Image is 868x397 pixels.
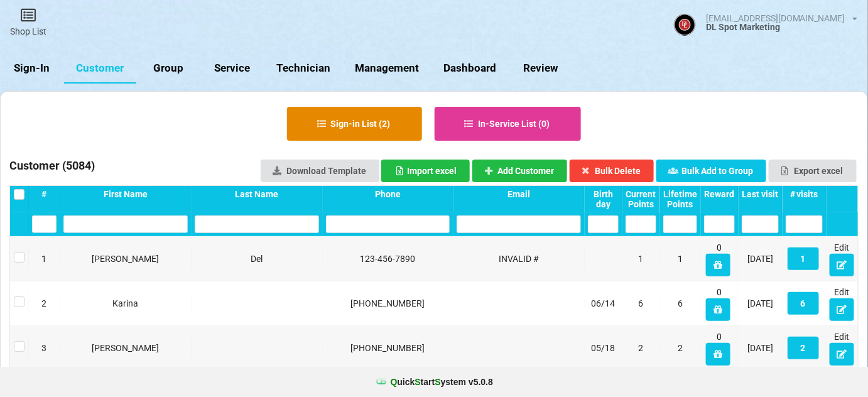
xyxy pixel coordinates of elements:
[200,53,264,84] a: Service
[788,247,819,270] button: 1
[626,342,656,354] div: 2
[261,160,379,182] a: Download Template
[32,253,57,265] div: 1
[391,376,493,388] b: uick tart ystem v 5.0.8
[64,53,136,84] a: Customer
[391,377,398,387] span: Q
[326,342,450,354] div: [PHONE_NUMBER]
[742,189,779,199] div: Last visit
[588,189,619,209] div: Birth day
[663,342,697,354] div: 2
[32,297,57,310] div: 2
[264,53,343,84] a: Technician
[706,23,858,31] div: DL Spot Marketing
[326,189,450,199] div: Phone
[788,337,819,359] button: 2
[704,286,735,321] div: 0
[457,253,581,265] div: INVALID #
[431,53,509,84] a: Dashboard
[63,342,188,354] div: [PERSON_NAME]
[706,14,845,23] div: [EMAIL_ADDRESS][DOMAIN_NAME]
[375,376,388,388] img: favicon.ico
[742,253,779,265] div: [DATE]
[786,189,823,199] div: # visits
[32,342,57,354] div: 3
[63,297,188,310] div: Karina
[663,253,697,265] div: 1
[656,160,767,182] button: Bulk Add to Group
[830,241,855,276] div: Edit
[287,107,422,141] button: Sign-in List (2)
[769,160,857,182] button: Export excel
[663,297,697,310] div: 6
[32,189,57,199] div: #
[326,253,450,265] div: 123-456-7890
[830,330,855,366] div: Edit
[195,253,319,265] div: Del
[136,53,200,84] a: Group
[457,189,581,199] div: Email
[63,253,188,265] div: [PERSON_NAME]
[626,189,656,209] div: Current Points
[435,107,582,141] button: In-Service List (0)
[508,53,572,84] a: Review
[742,342,779,354] div: [DATE]
[326,297,450,310] div: [PHONE_NUMBER]
[394,166,457,175] div: Import excel
[415,377,421,387] span: S
[788,292,819,315] button: 6
[435,377,440,387] span: S
[472,160,568,182] button: Add Customer
[588,342,619,354] div: 05/18
[195,189,319,199] div: Last Name
[704,241,735,276] div: 0
[343,53,431,84] a: Management
[9,158,95,177] h3: Customer ( 5084 )
[63,189,188,199] div: First Name
[626,297,656,310] div: 6
[626,253,656,265] div: 1
[674,14,696,36] img: ACg8ocJBJY4Ud2iSZOJ0dI7f7WKL7m7EXPYQEjkk1zIsAGHMA41r1c4--g=s96-c
[570,160,654,182] button: Bulk Delete
[704,189,735,199] div: Reward
[742,297,779,310] div: [DATE]
[663,189,697,209] div: Lifetime Points
[588,297,619,310] div: 06/14
[704,330,735,366] div: 0
[381,160,470,182] button: Import excel
[830,286,855,321] div: Edit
